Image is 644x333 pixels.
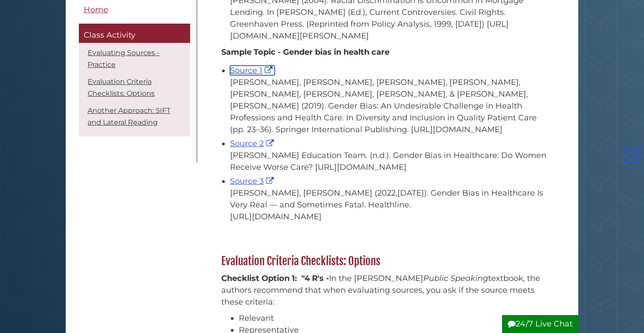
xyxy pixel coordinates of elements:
span: Home [84,5,108,14]
div: [PERSON_NAME], [PERSON_NAME], [PERSON_NAME], [PERSON_NAME], [PERSON_NAME], [PERSON_NAME], [PERSON... [230,77,548,136]
a: Source 2 [230,139,276,148]
em: Public Speaking [423,273,488,283]
button: 24/7 Live Chat [502,315,578,333]
a: Evaluating Sources - Practice [88,49,159,69]
li: Relevant [239,312,548,324]
p: In the [PERSON_NAME] textbook, the authors recommend that when evaluating sources, you ask if the... [221,273,548,308]
strong: Checklist Option 1: "4 R's - [221,273,329,283]
a: Source 3 [230,176,276,186]
a: Another Approach: SIFT and Lateral Reading [88,106,170,126]
a: Back to Top [621,151,642,160]
div: [PERSON_NAME] Education Team. (n.d.). Gender Bias in Healthcare: Do Women Receive Worse Care? [UR... [230,150,548,173]
h2: Evaluation Criteria Checklists: Options [217,254,552,268]
a: Class Activity [79,24,190,43]
div: [PERSON_NAME], [PERSON_NAME] (2022,[DATE]). Gender Bias in Healthcare Is Very Real — and Sometime... [230,187,548,223]
a: Source 1 [230,66,275,75]
span: Class Activity [84,31,135,40]
a: Evaluation Criteria Checklists: Options [88,77,155,98]
b: Sample Topic - Gender bias in health care [221,47,389,57]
